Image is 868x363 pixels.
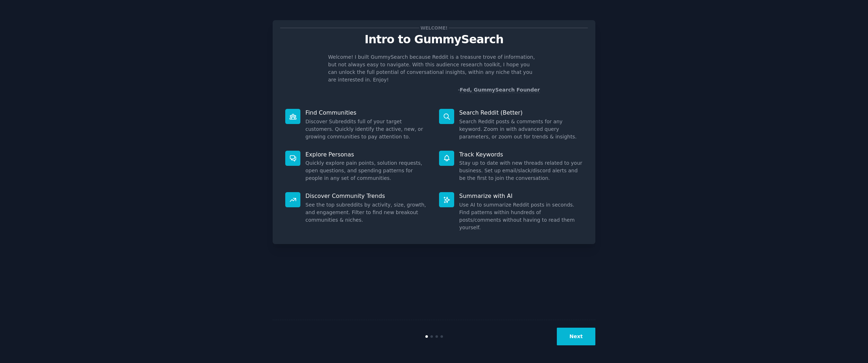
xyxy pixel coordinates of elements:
[459,192,583,200] p: Summarize with AI
[419,24,449,32] span: Welcome!
[280,33,588,46] p: Intro to GummySearch
[557,328,595,345] button: Next
[459,151,583,158] p: Track Keywords
[305,192,429,200] p: Discover Community Trends
[460,87,540,93] a: Fed, GummySearch Founder
[459,159,583,182] dd: Stay up to date with new threads related to your business. Set up email/slack/discord alerts and ...
[305,118,429,141] dd: Discover Subreddits full of your target customers. Quickly identify the active, new, or growing c...
[305,201,429,224] dd: See the top subreddits by activity, size, growth, and engagement. Filter to find new breakout com...
[305,159,429,182] dd: Quickly explore pain points, solution requests, open questions, and spending patterns for people ...
[459,118,583,141] dd: Search Reddit posts & comments for any keyword. Zoom in with advanced query parameters, or zoom o...
[458,86,540,94] div: -
[459,201,583,231] dd: Use AI to summarize Reddit posts in seconds. Find patterns within hundreds of posts/comments with...
[459,109,583,116] p: Search Reddit (Better)
[328,53,540,84] p: Welcome! I built GummySearch because Reddit is a treasure trove of information, but not always ea...
[305,151,429,158] p: Explore Personas
[305,109,429,116] p: Find Communities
